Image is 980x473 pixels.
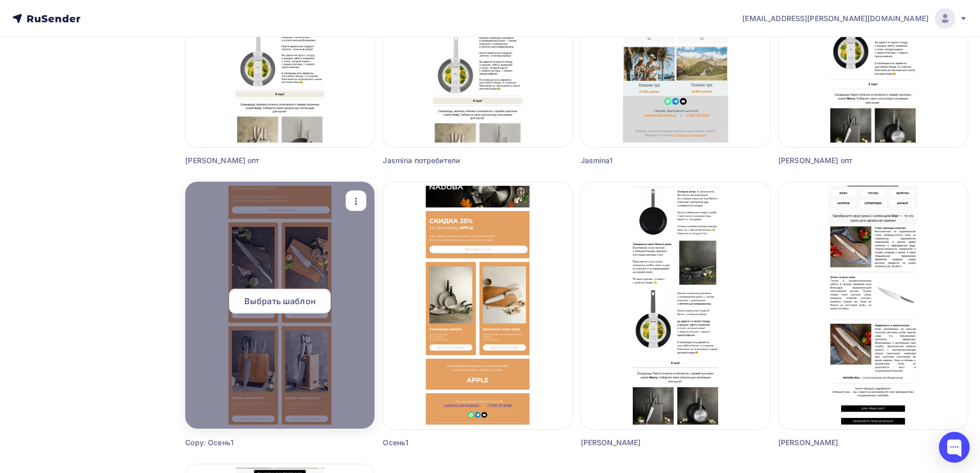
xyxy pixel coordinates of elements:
div: [PERSON_NAME] [778,437,920,448]
div: [PERSON_NAME] [581,437,723,448]
div: Jasmina1 [581,155,723,166]
div: [PERSON_NAME] опт [778,155,920,166]
div: Copy: Осень1 [185,437,327,448]
a: [EMAIL_ADDRESS][PERSON_NAME][DOMAIN_NAME] [742,8,968,29]
span: [EMAIL_ADDRESS][PERSON_NAME][DOMAIN_NAME] [742,13,929,24]
div: [PERSON_NAME] опт [185,155,327,166]
div: Осень1 [383,437,525,448]
span: Выбрать шаблон [244,295,316,307]
div: Jasmina потребители [383,155,525,166]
